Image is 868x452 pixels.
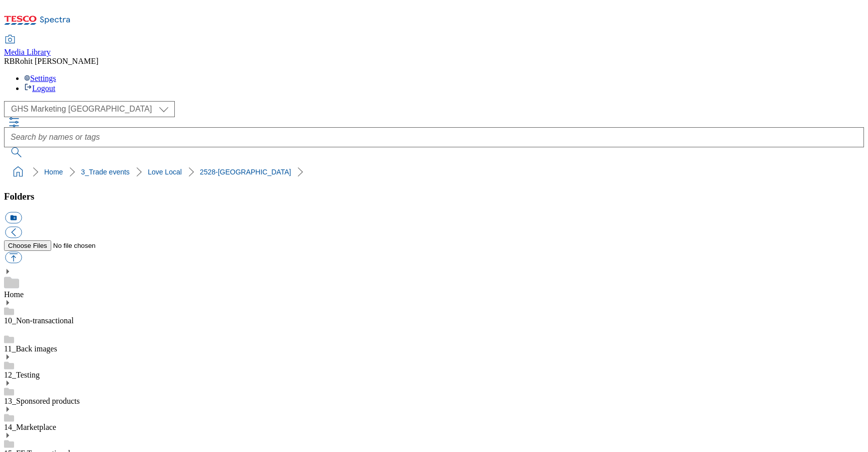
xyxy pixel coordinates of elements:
[81,168,130,176] a: 3_Trade events
[4,423,56,431] a: 14_Marketplace
[15,57,98,65] span: Rohit [PERSON_NAME]
[4,371,40,379] a: 12_Testing
[4,57,15,65] span: RB
[44,168,63,176] a: Home
[4,316,74,325] a: 10_Non-transactional
[4,162,864,182] nav: breadcrumb
[4,191,864,202] h3: Folders
[200,168,291,176] a: 2528-[GEOGRAPHIC_DATA]
[4,290,24,299] a: Home
[4,344,57,353] a: 11_Back images
[148,168,182,176] a: Love Local
[4,397,80,405] a: 13_Sponsored products
[10,164,26,180] a: home
[24,84,55,93] a: Logout
[24,74,56,82] a: Settings
[4,127,864,147] input: Search by names or tags
[4,36,51,57] a: Media Library
[4,48,51,56] span: Media Library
